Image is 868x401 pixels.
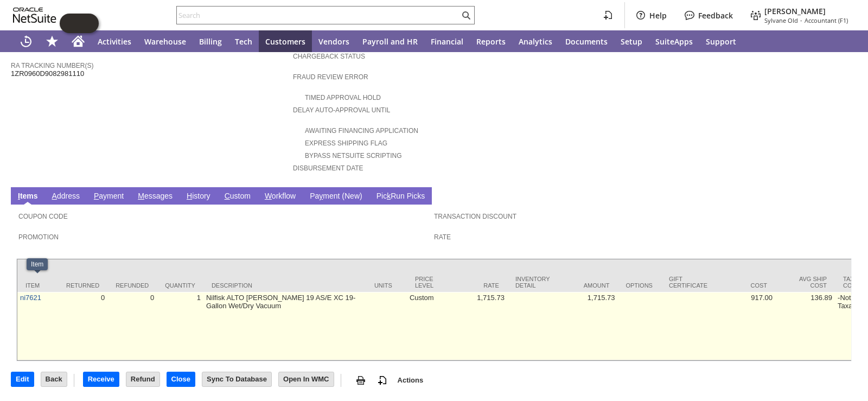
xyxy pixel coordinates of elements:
span: A [52,192,57,200]
a: ni7621 [20,294,41,302]
a: Rate [434,233,451,241]
input: Open In WMC [279,372,334,386]
a: Warehouse [138,30,193,52]
td: 1,715.73 [558,292,617,360]
input: Edit [11,372,34,386]
a: Address [49,192,82,202]
span: k [387,192,391,200]
a: Unrolled view on [838,189,851,202]
span: SuiteApps [655,36,693,47]
svg: Home [72,35,85,48]
input: Receive [84,372,119,386]
a: Financial [424,30,470,52]
td: 917.00 [716,292,775,360]
a: Express Shipping Flag [305,139,387,147]
a: Awaiting Financing Application [305,127,418,135]
label: Feedback [698,10,733,21]
a: Transaction Discount [434,213,516,220]
a: Chargeback Status [293,53,365,60]
img: print.svg [354,374,367,387]
td: Custom [407,292,448,360]
span: Oracle Guided Learning Widget. To move around, please hold and drag [79,14,99,33]
a: Payment (New) [307,192,365,202]
div: Options [626,282,653,289]
div: Refunded [116,282,149,289]
input: Back [41,372,67,386]
div: Cost [724,282,767,289]
a: Promotion [18,233,59,241]
div: Quantity [165,282,195,289]
a: Customers [259,30,312,52]
a: Disbursement Date [293,164,363,172]
a: Payroll and HR [356,30,424,52]
a: Actions [393,376,428,384]
td: Nilfisk ALTO [PERSON_NAME] 19 AS/E XC 19-Gallon Wet/Dry Vacuum [203,292,366,360]
span: H [187,192,192,200]
div: Shortcuts [39,30,65,52]
div: Amount [566,282,609,289]
td: 0 [58,292,107,360]
span: Accountant (F1) [805,16,848,24]
a: Billing [193,30,228,52]
span: Financial [431,36,463,47]
img: add-record.svg [376,374,389,387]
span: Setup [621,36,642,47]
span: Support [706,36,736,47]
div: Item [31,260,43,268]
a: Delay Auto-Approval Until [293,106,390,114]
div: Price Level [415,276,439,289]
iframe: Click here to launch Oracle Guided Learning Help Panel [60,14,99,33]
td: 136.89 [775,292,835,360]
a: Messages [135,192,175,202]
a: Payment [91,192,126,202]
input: Search [177,9,459,22]
a: Workflow [262,192,298,202]
span: C [225,192,230,200]
span: Documents [565,36,608,47]
div: Gift Certificate [669,276,707,289]
span: Billing [199,36,222,47]
a: Items [15,192,41,202]
a: Tech [228,30,259,52]
a: Vendors [312,30,356,52]
a: Activities [91,30,138,52]
td: 1 [157,292,203,360]
a: Setup [614,30,649,52]
span: Reports [476,36,506,47]
input: Sync To Database [202,372,271,386]
div: Tax Code [843,276,867,289]
span: W [265,192,272,200]
div: Units [374,282,399,289]
span: Vendors [318,36,349,47]
span: Sylvane Old [764,16,798,24]
a: Home [65,30,91,52]
svg: logo [13,8,56,23]
div: Inventory Detail [515,276,550,289]
a: History [184,192,213,202]
a: Reports [470,30,512,52]
span: P [94,192,99,200]
td: 1,715.73 [448,292,507,360]
span: y [319,192,323,200]
span: Warehouse [144,36,186,47]
td: 0 [107,292,157,360]
span: 1ZR0960D9082981110 [11,69,84,78]
span: Activities [98,36,131,47]
svg: Search [459,9,473,22]
svg: Recent Records [20,35,33,48]
span: Payroll and HR [362,36,418,47]
span: - [800,16,802,24]
a: Timed Approval Hold [305,94,381,101]
a: PickRun Picks [374,192,427,202]
input: Close [167,372,195,386]
a: Fraud Review Error [293,73,368,81]
span: M [138,192,144,200]
span: Tech [235,36,252,47]
div: Item [25,282,50,289]
a: Coupon Code [18,213,68,220]
a: Custom [222,192,253,202]
span: Analytics [519,36,552,47]
a: Bypass NetSuite Scripting [305,152,401,160]
a: Support [699,30,743,52]
input: Refund [126,372,159,386]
